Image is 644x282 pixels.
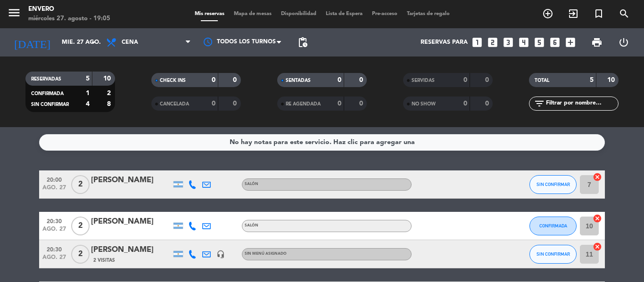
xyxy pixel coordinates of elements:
span: RESERVADAS [31,77,61,81]
span: ago. 27 [42,185,66,195]
span: Mis reservas [190,11,229,16]
i: looks_one [471,36,483,48]
strong: 0 [485,100,491,107]
i: filter_list [534,98,545,109]
strong: 0 [233,77,239,83]
i: cancel [593,214,602,223]
i: arrow_drop_down [88,37,99,48]
span: Reservas para [421,39,468,46]
span: Sin menú asignado [245,252,287,256]
strong: 0 [212,77,215,83]
span: Salón [245,224,258,227]
span: CHECK INS [160,78,186,83]
span: Mapa de mesas [229,11,276,16]
i: headset_mic [216,250,225,258]
strong: 0 [212,100,215,107]
strong: 10 [103,75,113,82]
span: 2 [71,245,90,264]
span: SIN CONFIRMAR [537,182,570,187]
span: CONFIRMADA [539,223,567,228]
strong: 4 [86,101,90,107]
i: menu [7,6,21,20]
span: 20:00 [42,174,66,185]
i: turned_in_not [593,8,604,19]
i: looks_3 [502,36,514,48]
span: 20:30 [42,243,66,254]
button: SIN CONFIRMAR [529,245,577,264]
strong: 5 [86,75,90,82]
span: Lista de Espera [321,11,367,16]
i: exit_to_app [568,8,579,19]
div: Envero [28,5,110,14]
div: [PERSON_NAME] [91,174,171,186]
span: 2 Visitas [93,257,115,264]
span: Pre-acceso [367,11,402,16]
i: looks_6 [549,36,561,48]
span: 2 [71,175,90,194]
span: 20:30 [42,215,66,226]
span: Salón [245,182,258,186]
strong: 0 [463,77,467,83]
span: SIN CONFIRMAR [537,251,570,257]
i: cancel [593,172,602,182]
i: looks_two [487,36,499,48]
div: No hay notas para este servicio. Haz clic para agregar una [230,137,415,148]
i: looks_5 [533,36,545,48]
i: search [619,8,630,19]
div: miércoles 27. agosto - 19:05 [28,14,110,24]
span: NO SHOW [412,102,436,106]
span: ago. 27 [42,226,66,237]
span: 2 [71,217,90,235]
i: cancel [593,242,602,251]
i: [DATE] [7,32,57,53]
button: menu [7,6,21,23]
strong: 1 [86,90,90,97]
div: [PERSON_NAME] [91,216,171,228]
strong: 10 [607,77,617,83]
span: SIN CONFIRMAR [31,102,69,107]
strong: 2 [107,90,113,97]
span: CONFIRMADA [31,91,64,96]
span: Disponibilidad [276,11,321,16]
div: LOG OUT [610,28,637,56]
span: RE AGENDADA [286,102,321,106]
span: CANCELADA [160,102,189,106]
span: SERVIDAS [412,78,435,83]
i: add_box [564,36,577,48]
input: Filtrar por nombre... [545,98,618,109]
span: ago. 27 [42,254,66,265]
strong: 0 [233,100,239,107]
strong: 8 [107,101,113,107]
button: SIN CONFIRMAR [529,175,577,194]
span: Tarjetas de regalo [402,11,454,16]
strong: 0 [463,100,467,107]
i: power_settings_new [618,37,629,48]
span: pending_actions [297,37,308,48]
span: SENTADAS [286,78,311,83]
strong: 0 [485,77,491,83]
span: TOTAL [535,78,549,83]
div: [PERSON_NAME] [91,244,171,256]
span: print [591,37,603,48]
i: add_circle_outline [542,8,553,19]
span: Cena [122,39,138,46]
strong: 0 [338,100,341,107]
i: looks_4 [518,36,530,48]
strong: 0 [359,77,365,83]
button: CONFIRMADA [529,217,577,235]
strong: 5 [590,77,594,83]
strong: 0 [338,77,341,83]
strong: 0 [359,100,365,107]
